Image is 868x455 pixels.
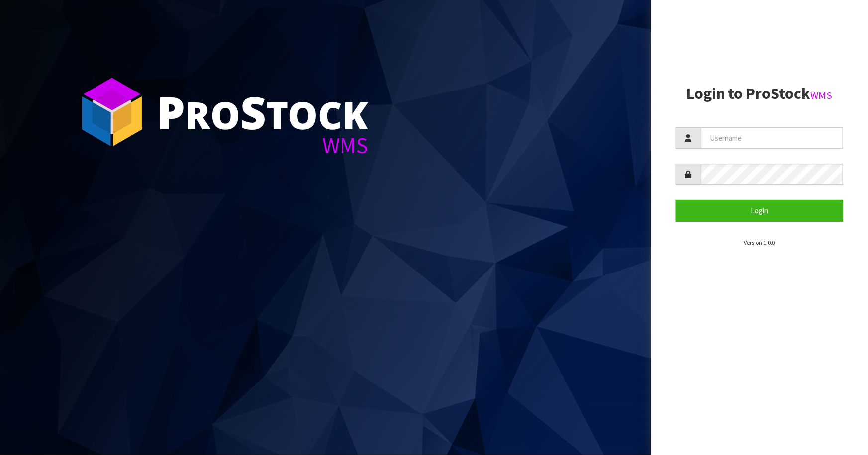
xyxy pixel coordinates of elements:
button: Login [676,200,843,221]
small: Version 1.0.0 [744,239,775,246]
div: ro tock [157,90,368,134]
h2: Login to ProStock [676,85,843,102]
small: WMS [811,89,833,102]
span: P [157,82,185,142]
img: ProStock Cube [75,75,149,149]
span: S [240,82,266,142]
div: WMS [157,134,368,157]
input: Username [701,127,843,149]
